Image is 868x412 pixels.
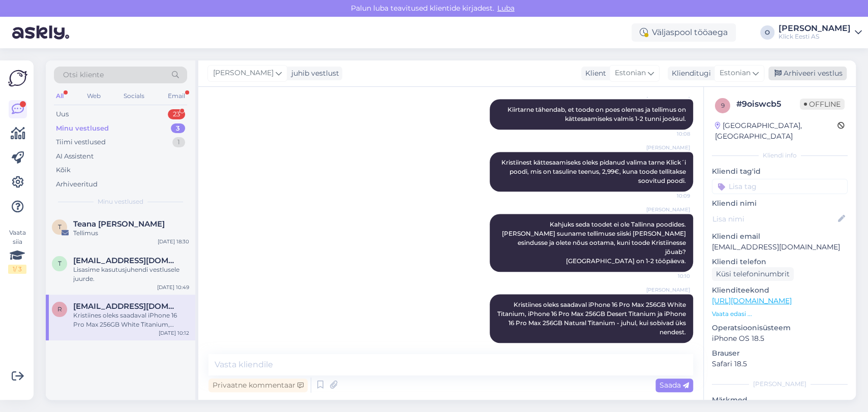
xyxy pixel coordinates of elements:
span: Estonian [720,68,751,79]
p: [EMAIL_ADDRESS][DOMAIN_NAME] [712,242,848,252]
input: Lisa tag [712,179,848,194]
a: [URL][DOMAIN_NAME] [712,296,792,305]
span: [PERSON_NAME] [646,144,690,151]
span: r [57,305,62,313]
div: O [760,25,774,40]
div: Arhiveeri vestlus [768,67,847,80]
div: Vaata siia [8,228,26,274]
div: 1 [172,137,185,147]
a: [PERSON_NAME]Klick Eesti AS [779,24,862,41]
span: T [58,223,62,231]
p: Kliendi tag'id [712,166,848,177]
p: Brauser [712,348,848,359]
img: Askly Logo [8,69,27,88]
div: Klient [581,68,606,79]
div: 1 / 3 [8,265,26,274]
span: Kristiines oleks saadaval iPhone 16 Pro Max 256GB White Titanium, iPhone 16 Pro Max 256GB Desert ... [497,301,687,336]
div: Kristiines oleks saadaval iPhone 16 Pro Max 256GB White Titanium, iPhone 16 Pro Max 256GB Desert ... [73,311,189,329]
span: 9 [721,102,725,109]
div: Küsi telefoninumbrit [712,267,794,281]
div: Klienditugi [668,68,711,79]
span: Kahjuks seda toodet ei ole Tallinna poodides. [PERSON_NAME] suuname tellimuse siiski [PERSON_NAME... [502,220,687,265]
div: [DATE] 10:12 [159,329,189,337]
p: Märkmed [712,395,848,405]
p: Kliendi email [712,231,848,242]
span: Estonian [615,68,646,79]
div: Kliendi info [712,151,848,160]
div: [DATE] 18:30 [158,238,189,245]
span: Offline [800,99,845,110]
span: Minu vestlused [98,197,143,206]
div: Lisasime kasutusjuhendi vestlusele juurde. [73,265,189,283]
div: Tiimi vestlused [56,137,106,147]
div: Socials [122,89,146,103]
div: AI Assistent [56,151,94,162]
span: t [58,260,62,267]
div: juhib vestlust [287,68,339,79]
div: # 9oiswcb5 [736,98,800,110]
p: Kliendi telefon [712,257,848,267]
span: 10:10 [652,272,690,280]
span: tonisnugis@gmail.com [73,256,179,265]
input: Lisa nimi [712,213,836,225]
span: [PERSON_NAME] [213,68,274,79]
div: Uus [56,109,69,119]
div: Tellimus [73,229,189,238]
div: 3 [171,123,185,134]
div: [PERSON_NAME] [779,24,851,33]
p: Vaata edasi ... [712,309,848,319]
span: [PERSON_NAME] [646,206,690,213]
div: Web [85,89,103,103]
div: Kõik [56,165,71,175]
div: Arhiveeritud [56,179,98,189]
div: All [54,89,66,103]
div: [DATE] 10:49 [157,283,189,291]
span: Otsi kliente [63,70,104,80]
span: 10:09 [652,192,690,200]
span: 10:08 [652,130,690,138]
div: Email [166,89,187,103]
span: [PERSON_NAME] [646,286,690,294]
span: Luba [494,4,518,13]
div: Minu vestlused [56,123,109,134]
div: [GEOGRAPHIC_DATA], [GEOGRAPHIC_DATA] [715,120,837,142]
span: Teana Eliise Järvi [73,219,165,229]
p: Klienditeekond [712,285,848,296]
div: Privaatne kommentaar [208,378,308,392]
div: 23 [168,109,185,119]
p: Operatsioonisüsteem [712,323,848,333]
span: Kristiinest kättesaamiseks oleks pidanud valima tarne Klick´i poodi, mis on tasuline teenus, 2,99... [501,159,687,184]
span: Kiirtarne tähendab, et toode on poes olemas ja tellimus on kättesaamiseks valmis 1-2 tunni jooksul. [507,106,687,122]
div: Klick Eesti AS [779,33,851,41]
div: [PERSON_NAME] [712,379,848,389]
div: Väljaspool tööaega [632,23,736,42]
span: Saada [660,381,689,390]
span: 10:12 [652,343,690,351]
span: raunoreinoja@gmail.com [73,302,179,311]
p: Kliendi nimi [712,198,848,209]
p: Safari 18.5 [712,359,848,369]
p: iPhone OS 18.5 [712,333,848,344]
